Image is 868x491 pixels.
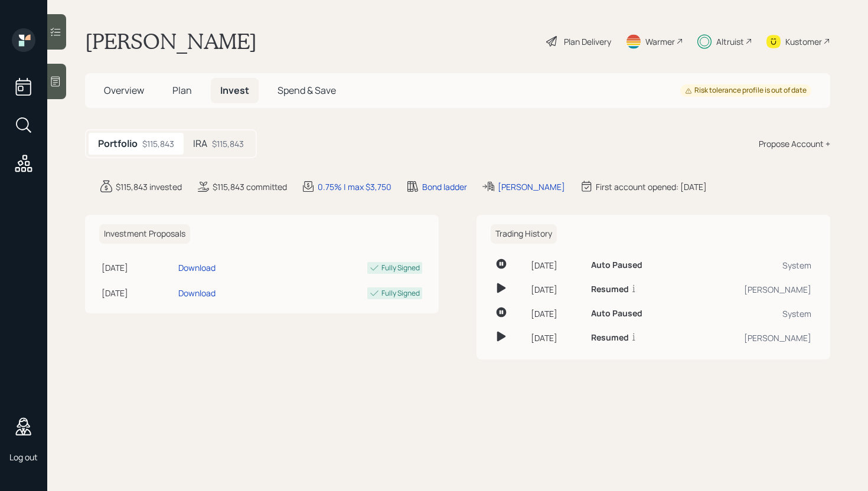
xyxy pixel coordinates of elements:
div: Log out [9,451,38,463]
div: [PERSON_NAME] [498,181,565,193]
h6: Investment Proposals [99,224,190,244]
div: Fully Signed [381,263,420,273]
span: Overview [104,84,144,97]
div: [PERSON_NAME] [693,332,811,344]
div: First account opened: [DATE] [596,181,707,193]
span: Invest [220,84,249,97]
div: [DATE] [531,259,582,271]
div: [DATE] [531,307,582,320]
div: $115,843 committed [213,181,287,193]
span: Plan [172,84,192,97]
div: Download [178,261,216,274]
div: Altruist [716,35,744,48]
div: [DATE] [531,332,582,344]
div: $115,843 [142,138,174,150]
div: Kustomer [785,35,822,48]
div: Plan Delivery [564,35,611,48]
div: $115,843 invested [116,181,182,193]
div: Download [178,287,216,299]
div: Propose Account + [759,138,830,150]
h5: IRA [193,138,207,149]
h6: Auto Paused [591,260,642,270]
div: Risk tolerance profile is out of date [685,86,807,96]
div: [DATE] [102,287,174,299]
div: Warmer [645,35,675,48]
div: Bond ladder [422,181,467,193]
h6: Resumed [591,284,629,294]
div: $115,843 [212,138,244,150]
h6: Resumed [591,333,629,343]
div: [DATE] [531,283,582,296]
div: [DATE] [102,261,174,274]
h6: Auto Paused [591,309,642,319]
div: 0.75% | max $3,750 [318,181,391,193]
div: System [693,259,811,271]
h5: Portfolio [98,138,138,149]
div: [PERSON_NAME] [693,283,811,296]
h1: [PERSON_NAME] [85,28,257,54]
span: Spend & Save [278,84,336,97]
h6: Trading History [491,224,557,244]
div: Fully Signed [381,288,420,299]
div: System [693,307,811,320]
